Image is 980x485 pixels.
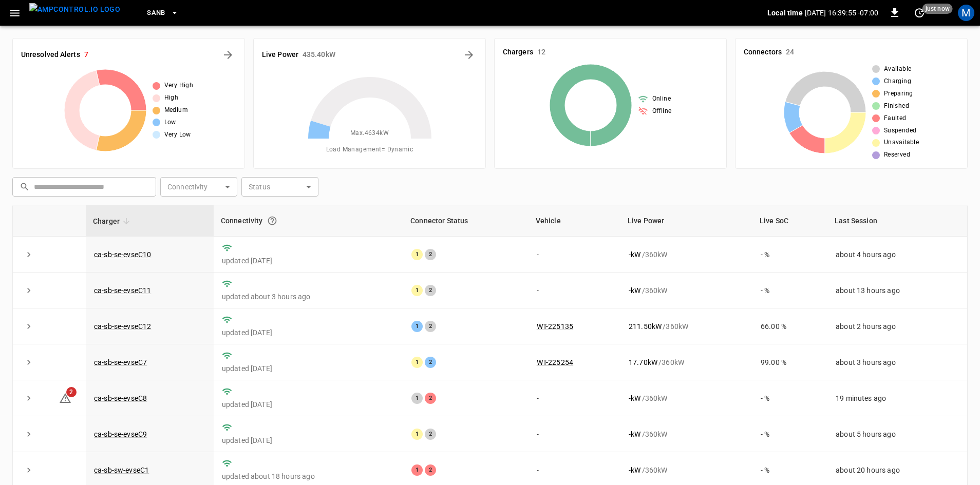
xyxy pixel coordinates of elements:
[629,465,744,475] div: / 360 kW
[147,7,165,19] span: SanB
[94,394,147,402] a: ca-sb-se-evseC8
[752,344,827,380] td: 99.00 %
[411,429,423,440] div: 1
[425,285,436,296] div: 2
[529,416,620,452] td: -
[922,4,953,14] span: just now
[94,286,151,295] a: ca-sb-se-evseC11
[94,250,151,259] a: ca-sb-se-evseC10
[21,247,36,262] button: expand row
[629,321,662,332] p: 211.50 kW
[629,357,657,367] p: 17.70 kW
[164,81,194,91] span: Very High
[537,47,545,58] h6: 12
[884,126,917,136] span: Suspended
[529,273,620,308] td: -
[94,466,149,474] a: ca-sb-sw-evseC1
[425,393,436,404] div: 2
[94,358,147,366] a: ca-sb-se-evseC7
[164,105,188,115] span: Medium
[303,49,335,61] h6: 435.40 kW
[884,89,913,99] span: Preparing
[629,393,640,403] p: - kW
[529,205,620,237] th: Vehicle
[222,327,395,338] p: updated [DATE]
[164,118,176,128] span: Low
[884,138,919,148] span: Unavailable
[21,283,36,298] button: expand row
[21,462,36,478] button: expand row
[425,357,436,368] div: 2
[411,393,423,404] div: 1
[222,471,395,481] p: updated about 18 hours ago
[652,106,672,117] span: Offline
[21,319,36,334] button: expand row
[529,380,620,416] td: -
[29,3,120,16] img: ampcontrol.io logo
[220,47,236,63] button: All Alerts
[221,211,396,230] div: Connectivity
[94,430,147,438] a: ca-sb-se-evseC9
[164,130,191,140] span: Very Low
[884,76,911,87] span: Charging
[164,93,179,103] span: High
[629,465,640,475] p: - kW
[827,380,967,416] td: 19 minutes ago
[425,429,436,440] div: 2
[884,150,910,160] span: Reserved
[752,380,827,416] td: - %
[827,237,967,273] td: about 4 hours ago
[629,285,640,296] p: - kW
[411,285,423,296] div: 1
[827,205,967,237] th: Last Session
[629,357,744,367] div: / 360 kW
[884,64,912,74] span: Available
[222,399,395,410] p: updated [DATE]
[143,3,183,23] button: SanB
[752,416,827,452] td: - %
[411,249,423,260] div: 1
[222,292,395,302] p: updated about 3 hours ago
[752,205,827,237] th: Live SoC
[827,416,967,452] td: about 5 hours ago
[411,464,423,476] div: 1
[744,47,782,58] h6: Connectors
[752,273,827,308] td: - %
[629,249,640,260] p: - kW
[629,285,744,296] div: / 360 kW
[350,128,389,139] span: Max. 4634 kW
[537,358,573,366] a: WT-225254
[767,8,803,18] p: Local time
[884,101,909,111] span: Finished
[84,49,88,61] h6: 7
[21,49,80,61] h6: Unresolved Alerts
[827,344,967,380] td: about 3 hours ago
[222,363,395,374] p: updated [DATE]
[222,256,395,266] p: updated [DATE]
[411,321,423,332] div: 1
[752,237,827,273] td: - %
[21,426,36,442] button: expand row
[629,393,744,403] div: / 360 kW
[629,249,744,260] div: / 360 kW
[94,322,151,331] a: ca-sb-se-evseC12
[537,322,573,331] a: WT-225135
[222,435,395,445] p: updated [DATE]
[884,113,907,124] span: Faulted
[21,355,36,370] button: expand row
[66,387,77,397] span: 2
[629,321,744,332] div: / 360 kW
[620,205,752,237] th: Live Power
[21,391,36,406] button: expand row
[425,249,436,260] div: 2
[958,5,974,21] div: profile-icon
[911,5,928,21] button: set refresh interval
[827,273,967,308] td: about 13 hours ago
[262,49,298,61] h6: Live Power
[786,47,794,58] h6: 24
[629,429,744,439] div: / 360 kW
[326,145,413,155] span: Load Management = Dynamic
[411,357,423,368] div: 1
[461,47,477,63] button: Energy Overview
[827,308,967,344] td: about 2 hours ago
